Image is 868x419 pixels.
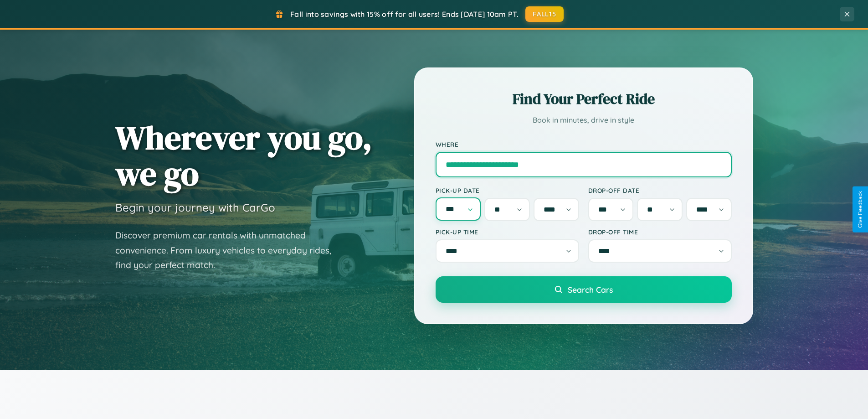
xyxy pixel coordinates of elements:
[857,191,863,228] div: Give Feedback
[568,285,613,295] span: Search Cars
[436,276,732,303] button: Search Cars
[115,119,372,191] h1: Wherever you go, we go
[588,186,732,194] label: Drop-off Date
[588,228,732,236] label: Drop-off Time
[115,228,343,273] p: Discover premium car rentals with unmatched convenience. From luxury vehicles to everyday rides, ...
[290,10,519,19] span: Fall into savings with 15% off for all users! Ends [DATE] 10am PT.
[436,140,732,148] label: Where
[436,89,732,109] h2: Find Your Perfect Ride
[436,228,579,236] label: Pick-up Time
[115,201,275,214] h3: Begin your journey with CarGo
[436,186,579,194] label: Pick-up Date
[436,114,732,127] p: Book in minutes, drive in style
[525,6,564,22] button: FALL15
